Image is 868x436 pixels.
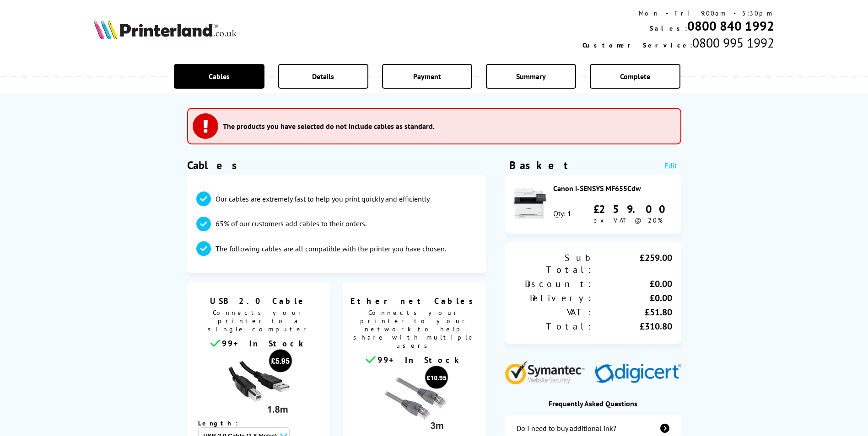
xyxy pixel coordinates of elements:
[593,306,672,318] div: £51.80
[187,158,486,172] h1: Cables
[553,184,672,193] div: Canon i-SENSYS MF655Cdw
[380,365,449,434] img: Ethernet cable
[664,161,677,170] a: Edit
[514,320,593,332] div: Total:
[593,252,672,276] div: £259.00
[582,41,692,49] span: Customer Service:
[692,34,774,51] span: 0800 995 1992
[650,24,687,32] span: Sales:
[593,292,672,304] div: £0.00
[223,122,435,131] h3: The products you have selected do not include cables as standard.
[582,9,774,17] div: Mon - Fri 9:00am - 5:30pm
[224,349,293,417] img: usb cable
[216,218,367,229] p: 65% of our customers add cables to their orders.
[94,19,237,39] img: Printerland Logo
[413,72,441,81] span: Payment
[347,306,482,354] span: Connects your printer to your network to help share with multiple users
[553,209,571,218] div: Qty: 1
[593,216,663,224] span: ex VAT @ 20%
[514,252,593,276] div: Sub Total:
[593,202,672,216] div: £259.00
[514,278,593,290] div: Discount:
[509,158,569,172] div: Basket
[593,320,672,332] div: £310.80
[595,364,681,384] img: Digicert
[377,355,463,365] span: 99+ In Stock
[620,72,650,81] span: Complete
[687,17,774,34] a: 0800 840 1992
[312,72,334,81] span: Details
[514,292,593,304] div: Delivery:
[505,358,591,384] img: Symantec Website Security
[209,72,230,81] span: Cables
[517,424,616,433] div: Do I need to buy additional ink?
[192,306,326,338] span: Connects your printer to a single computer
[593,278,672,290] div: £0.00
[505,399,681,408] div: Frequently Asked Questions
[350,296,480,306] span: Ethernet Cables
[194,296,324,306] span: USB 2.0 Cable
[216,244,446,254] p: The following cables are all compatible with the printer you have chosen.
[514,306,593,318] div: VAT:
[198,419,247,427] span: Length:
[516,72,546,81] span: Summary
[514,187,546,219] img: Canon i-SENSYS MF655Cdw
[222,338,307,349] span: 99+ In Stock
[216,194,431,204] p: Our cables are extremely fast to help you print quickly and efficiently.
